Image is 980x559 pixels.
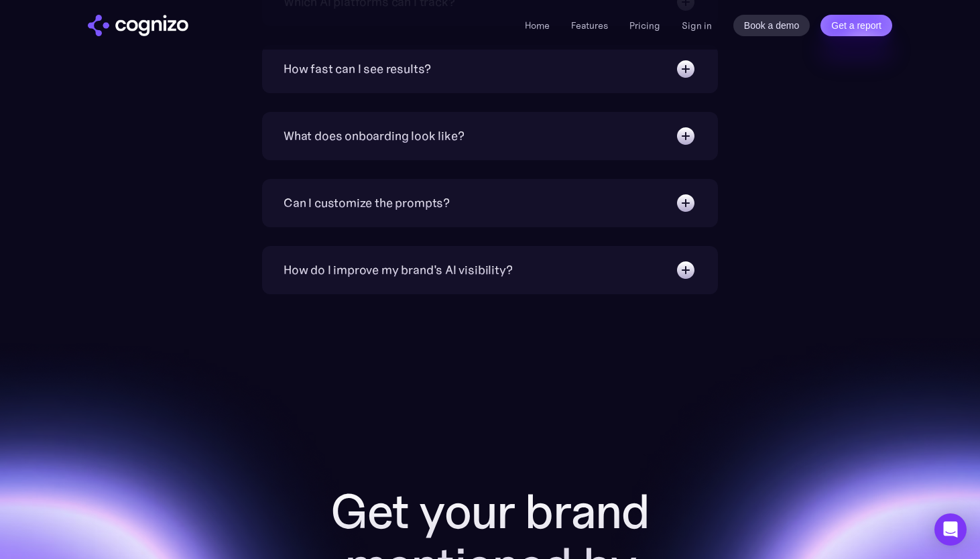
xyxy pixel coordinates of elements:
[88,15,188,36] img: cognizo logo
[284,261,512,279] div: How do I improve my brand's AI visibility?
[571,19,608,32] a: Features
[284,194,450,212] div: Can I customize the prompts?
[733,15,810,36] a: Book a demo
[629,19,660,32] a: Pricing
[88,15,188,36] a: home
[525,19,550,32] a: Home
[284,127,464,145] div: What does onboarding look like?
[820,15,892,36] a: Get a report
[682,17,712,34] a: Sign in
[284,60,431,78] div: How fast can I see results?
[934,513,967,546] div: Open Intercom Messenger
